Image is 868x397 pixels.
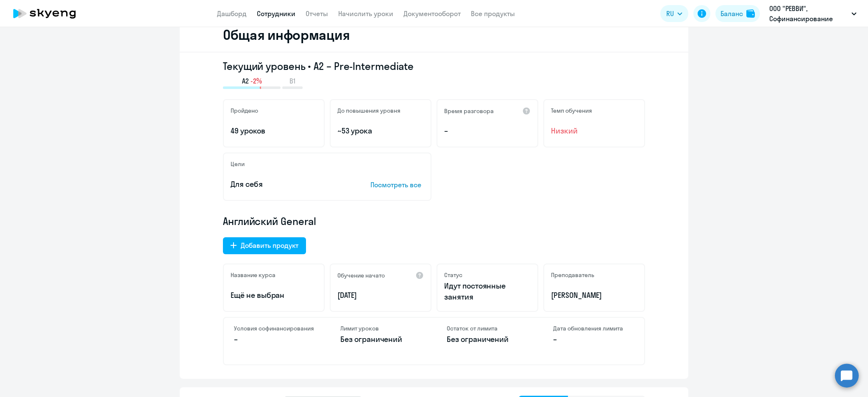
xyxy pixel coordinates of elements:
[338,9,393,18] a: Начислить уроки
[306,9,328,18] a: Отчеты
[370,180,424,190] p: Посмотреть все
[551,125,637,136] span: Низкий
[217,9,247,18] a: Дашборд
[231,271,275,279] h5: Название курса
[231,125,317,136] p: 49 уроков
[337,125,424,136] p: ~53 урока
[241,240,298,250] div: Добавить продукт
[769,3,848,24] p: ООО "РЕВВИ", Софинансирование
[444,271,462,279] h5: Статус
[551,107,592,114] h5: Темп обучения
[234,325,315,332] h4: Условия софинансирования
[257,9,295,18] a: Сотрудники
[660,5,688,22] button: RU
[231,160,245,168] h5: Цели
[340,325,421,332] h4: Лимит уроков
[223,214,316,228] span: Английский General
[340,334,421,345] p: Без ограничений
[765,3,861,24] button: ООО "РЕВВИ", Софинансирование
[289,76,295,86] span: B1
[721,8,743,19] div: Баланс
[715,5,760,22] button: Балансbalance
[337,107,401,114] h5: До повышения уровня
[551,271,594,279] h5: Преподаватель
[447,325,528,332] h4: Остаток от лимита
[223,59,645,73] h3: Текущий уровень • A2 – Pre-Intermediate
[223,26,350,43] h2: Общая информация
[553,325,634,332] h4: Дата обновления лимита
[444,107,494,115] h5: Время разговора
[666,8,674,19] span: RU
[444,125,531,136] p: –
[403,9,461,18] a: Документооборот
[231,290,317,301] p: Ещё не выбран
[242,76,249,86] span: A2
[234,334,315,345] p: –
[337,272,385,279] h5: Обучение начато
[337,290,424,301] p: [DATE]
[231,107,258,114] h5: Пройдено
[471,9,515,18] a: Все продукты
[553,334,634,345] p: –
[231,179,344,190] p: Для себя
[551,290,637,301] p: [PERSON_NAME]
[223,237,306,254] button: Добавить продукт
[250,76,262,86] span: -2%
[447,334,528,345] p: Без ограничений
[444,280,531,303] p: Идут постоянные занятия
[746,9,755,18] img: balance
